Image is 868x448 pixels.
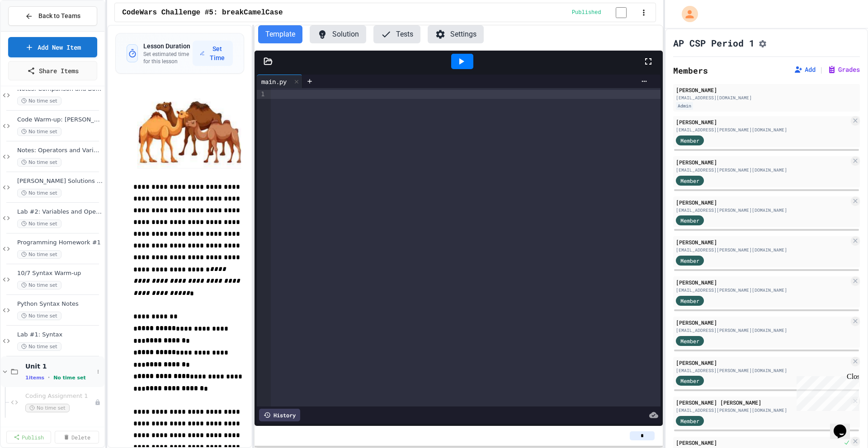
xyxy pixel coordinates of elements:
div: [EMAIL_ADDRESS][PERSON_NAME][DOMAIN_NAME] [676,287,849,294]
button: Grades [827,65,860,74]
iframe: chat widget [793,373,859,411]
div: main.py [257,75,302,88]
span: Member [680,337,699,345]
span: No time set [17,250,61,259]
span: CodeWars Challenge #5: breakCamelCase [122,7,283,18]
span: Coding Assignment 1 [25,392,94,400]
button: Settings [428,25,484,43]
div: [PERSON_NAME] [676,198,849,206]
div: [PERSON_NAME] [676,318,849,327]
a: Publish [6,431,51,443]
span: Member [680,257,699,265]
div: Admin [676,102,693,110]
span: No time set [17,312,61,320]
button: Template [258,25,302,43]
span: No time set [17,342,61,351]
span: Member [680,297,699,305]
div: Content is published and visible to students [572,7,637,18]
span: Unit 1 [25,362,94,370]
button: Tests [373,25,420,43]
span: Member [680,377,699,385]
span: Member [680,216,699,224]
span: Python Syntax Notes [17,300,103,308]
div: [EMAIL_ADDRESS][PERSON_NAME][DOMAIN_NAME] [676,367,849,374]
span: Notes: Operators and Variables [17,147,103,154]
span: No time set [17,281,61,289]
button: Solution [310,25,366,43]
span: No time set [25,404,70,412]
span: No time set [53,375,86,381]
div: Unpublished [94,399,101,406]
div: [EMAIL_ADDRESS][PERSON_NAME][DOMAIN_NAME] [676,327,849,334]
h1: AP CSP Period 1 [673,37,755,49]
div: [PERSON_NAME] [676,118,849,126]
span: Member [680,136,699,145]
span: Code Warm-up: [PERSON_NAME]'s Diner [17,116,103,124]
span: 1 items [25,375,44,381]
div: [PERSON_NAME] [676,86,857,94]
div: 1 [257,90,266,99]
span: 10/7 Syntax Warm-up [17,270,103,277]
div: [PERSON_NAME] [676,158,849,166]
span: No time set [17,97,61,105]
div: [EMAIL_ADDRESS][PERSON_NAME][DOMAIN_NAME] [676,407,849,414]
span: • [48,374,50,381]
a: Share Items [8,61,97,80]
span: Programming Homework #1 [17,239,103,247]
div: [PERSON_NAME] [676,359,849,367]
div: [EMAIL_ADDRESS][PERSON_NAME][DOMAIN_NAME] [676,207,849,214]
div: History [259,409,300,421]
span: Back to Teams [38,11,80,21]
span: Member [680,177,699,185]
div: Chat with us now!Close [4,4,62,57]
span: No time set [17,189,61,197]
iframe: chat widget [830,412,859,439]
input: publish toggle [605,7,637,18]
span: Published [572,9,601,16]
div: [PERSON_NAME] [676,439,842,447]
a: Add New Item [8,37,97,57]
span: No time set [17,158,61,167]
div: [EMAIL_ADDRESS][PERSON_NAME][DOMAIN_NAME] [676,126,849,133]
div: My Account [672,4,700,24]
button: Set Time [193,41,233,66]
span: [PERSON_NAME] Solutions to Lab #2 [17,177,103,185]
span: Lab #1: Syntax [17,331,103,339]
div: [EMAIL_ADDRESS][DOMAIN_NAME] [676,94,857,101]
div: [EMAIL_ADDRESS][PERSON_NAME][DOMAIN_NAME] [676,247,849,253]
span: Lab #2: Variables and Operators [17,208,103,216]
div: [EMAIL_ADDRESS][PERSON_NAME][DOMAIN_NAME] [676,167,849,173]
button: More options [94,367,103,376]
div: [PERSON_NAME] [676,278,849,286]
div: main.py [257,77,291,86]
h2: Members [673,64,708,77]
button: Assignment Settings [758,37,767,48]
h3: Lesson Duration [143,42,193,51]
div: [PERSON_NAME] [PERSON_NAME] [676,398,849,406]
button: Add [794,65,816,74]
span: | [819,64,824,75]
span: Member [680,417,699,425]
a: Delete [55,431,99,443]
p: Set estimated time for this lesson [143,51,193,65]
button: Back to Teams [8,6,97,26]
div: [PERSON_NAME] [676,238,849,246]
span: No time set [17,219,61,228]
span: No time set [17,127,61,136]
